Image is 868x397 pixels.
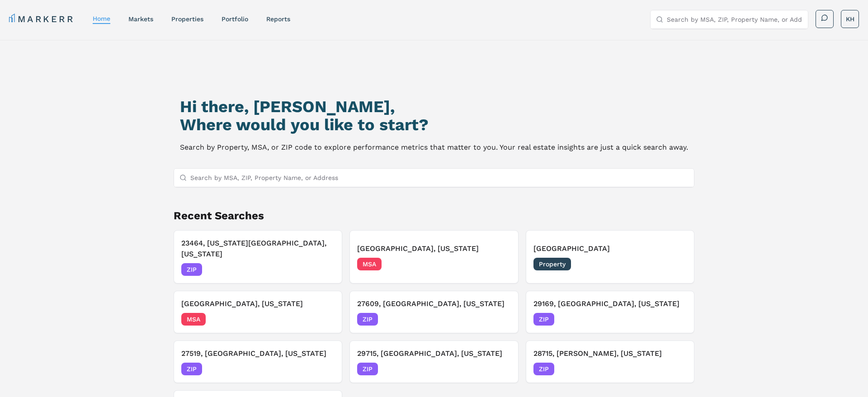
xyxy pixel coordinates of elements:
[533,313,554,326] span: ZIP
[357,258,382,270] span: MSA
[526,291,694,333] button: 29169, [GEOGRAPHIC_DATA], [US_STATE]ZIP[DATE]
[190,169,689,187] input: Search by MSA, ZIP, Property Name, or Address
[357,363,378,375] span: ZIP
[357,298,510,309] h3: 27609, [GEOGRAPHIC_DATA], [US_STATE]
[349,230,518,284] button: [GEOGRAPHIC_DATA], [US_STATE]MSA[DATE]
[666,260,687,269] span: [DATE]
[314,315,335,324] span: [DATE]
[181,263,202,276] span: ZIP
[9,13,75,25] a: MARKERR
[181,298,335,309] h3: [GEOGRAPHIC_DATA], [US_STATE]
[533,363,554,375] span: ZIP
[174,291,342,333] button: [GEOGRAPHIC_DATA], [US_STATE]MSA[DATE]
[666,315,687,324] span: [DATE]
[846,14,854,24] span: KH
[533,258,571,270] span: Property
[314,265,335,274] span: [DATE]
[526,340,694,383] button: 28715, [PERSON_NAME], [US_STATE]ZIP[DATE]
[266,15,290,23] a: reports
[357,243,510,254] h3: [GEOGRAPHIC_DATA], [US_STATE]
[174,340,342,383] button: 27519, [GEOGRAPHIC_DATA], [US_STATE]ZIP[DATE]
[93,15,110,22] a: home
[491,364,511,373] span: [DATE]
[181,313,206,326] span: MSA
[171,15,203,23] a: properties
[349,340,518,383] button: 29715, [GEOGRAPHIC_DATA], [US_STATE]ZIP[DATE]
[533,298,687,309] h3: 29169, [GEOGRAPHIC_DATA], [US_STATE]
[180,116,688,134] h2: Where would you like to start?
[180,98,688,116] h1: Hi there, [PERSON_NAME],
[491,260,511,269] span: [DATE]
[357,313,378,326] span: ZIP
[181,238,335,260] h3: 23464, [US_STATE][GEOGRAPHIC_DATA], [US_STATE]
[174,208,694,223] h2: Recent Searches
[533,243,687,254] h3: [GEOGRAPHIC_DATA]
[357,348,510,359] h3: 29715, [GEOGRAPHIC_DATA], [US_STATE]
[349,291,518,333] button: 27609, [GEOGRAPHIC_DATA], [US_STATE]ZIP[DATE]
[180,141,688,154] p: Search by Property, MSA, or ZIP code to explore performance metrics that matter to you. Your real...
[174,230,342,284] button: 23464, [US_STATE][GEOGRAPHIC_DATA], [US_STATE]ZIP[DATE]
[181,348,335,359] h3: 27519, [GEOGRAPHIC_DATA], [US_STATE]
[222,15,248,23] a: Portfolio
[533,348,687,359] h3: 28715, [PERSON_NAME], [US_STATE]
[667,10,802,28] input: Search by MSA, ZIP, Property Name, or Address
[666,364,687,373] span: [DATE]
[841,10,859,28] button: KH
[181,363,202,375] span: ZIP
[128,15,153,23] a: markets
[526,230,694,284] button: [GEOGRAPHIC_DATA]Property[DATE]
[491,315,511,324] span: [DATE]
[314,364,335,373] span: [DATE]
